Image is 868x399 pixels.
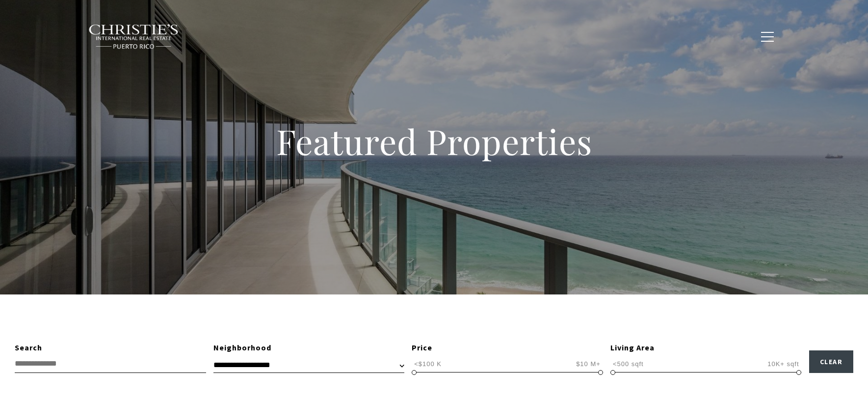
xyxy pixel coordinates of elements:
h1: Featured Properties [213,120,655,163]
span: <500 sqft [610,359,646,369]
span: $10 M+ [574,359,603,369]
div: Neighborhood [213,342,405,354]
div: Search [15,342,206,354]
span: <$100 K [412,359,444,369]
span: 10K+ sqft [765,359,801,369]
div: Living Area [610,342,802,354]
div: Price [412,342,603,354]
button: Clear [809,350,854,373]
img: Christie's International Real Estate black text logo [88,24,180,50]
